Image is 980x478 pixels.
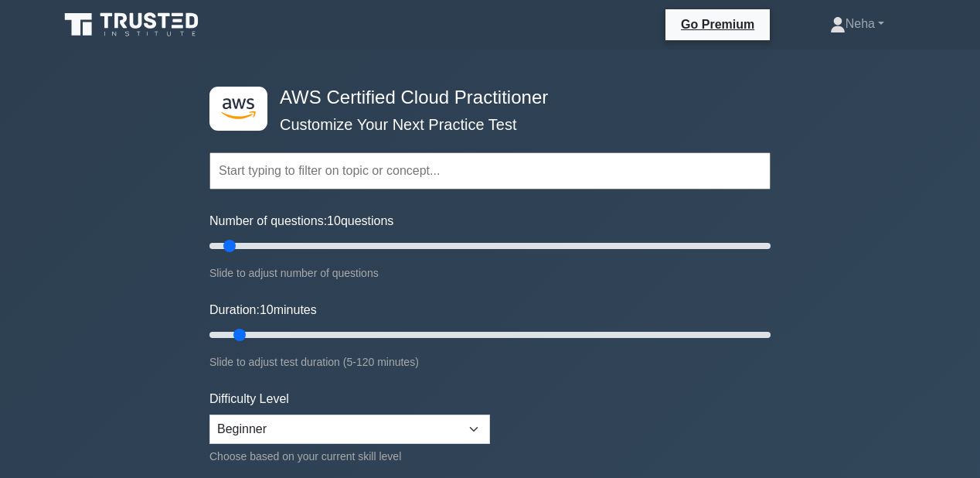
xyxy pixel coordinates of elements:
h4: AWS Certified Cloud Practitioner [274,87,695,109]
div: Slide to adjust test duration (5-120 minutes) [209,353,771,371]
div: Slide to adjust number of questions [209,264,771,282]
a: Go Premium [672,15,764,34]
div: Choose based on your current skill level [209,447,490,466]
a: Neha [793,9,921,39]
span: 10 [327,214,341,227]
input: Start typing to filter on topic or concept... [209,152,771,189]
label: Duration: minutes [209,301,317,319]
label: Difficulty Level [209,390,289,408]
span: 10 [260,303,274,316]
label: Number of questions: questions [209,212,393,230]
